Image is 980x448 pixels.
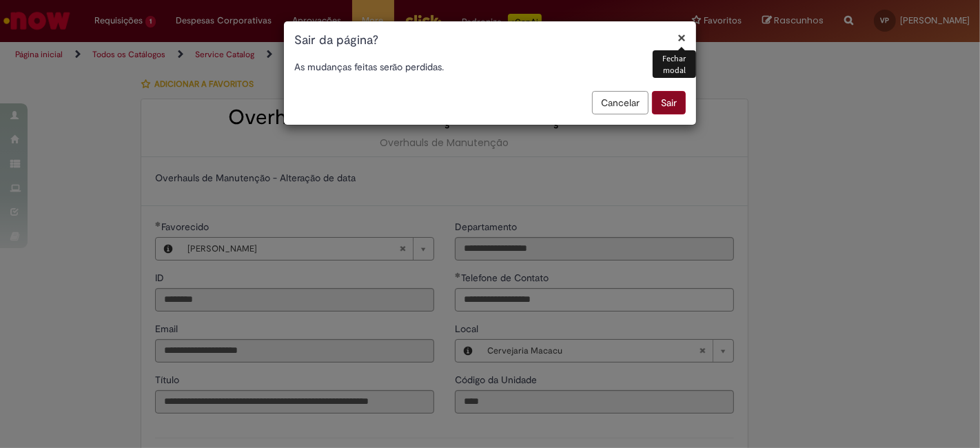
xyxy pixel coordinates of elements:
button: Cancelar [592,91,649,114]
button: Fechar modal [677,30,686,45]
button: Sair [652,91,686,114]
div: Fechar modal [653,50,696,78]
p: As mudanças feitas serão perdidas. [294,60,686,74]
h1: Sair da página? [294,32,686,50]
